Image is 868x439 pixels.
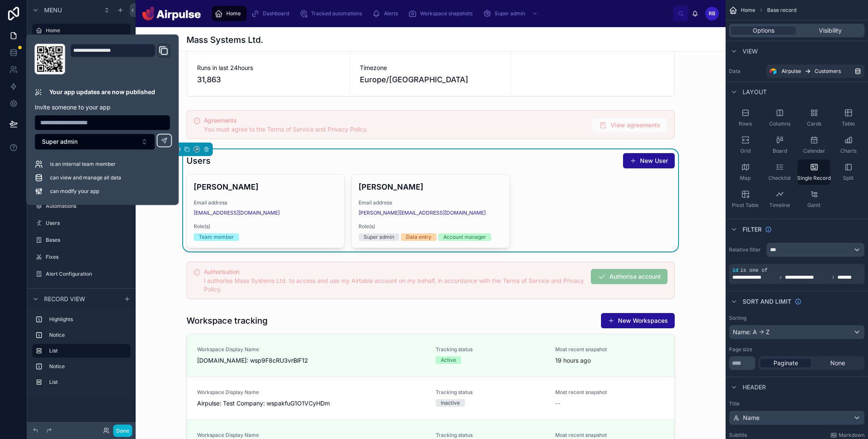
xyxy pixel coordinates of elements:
[226,10,241,17] span: Home
[50,161,116,168] span: is an internal team member
[480,6,542,21] a: Super admin
[46,27,125,34] label: Home
[370,6,404,21] a: Alerts
[732,202,759,209] span: Pivot Table
[830,359,845,367] span: None
[740,148,751,154] span: Grid
[739,120,752,127] span: Rows
[49,316,127,323] label: Highlights
[384,10,398,17] span: Alerts
[782,68,801,75] span: Airpulse
[740,175,751,182] span: Map
[49,347,124,354] label: List
[763,187,796,212] button: Timeline
[798,159,830,185] button: Single Record
[732,268,738,274] span: id
[832,105,865,131] button: Table
[773,148,787,154] span: Board
[46,271,129,277] label: Alert Configuration
[729,105,762,131] button: Rows
[763,132,796,158] button: Board
[50,174,121,181] span: can view and manage all data
[212,6,247,21] a: Home
[27,309,136,397] div: scrollable content
[815,68,841,75] span: Customers
[495,10,525,17] span: Super admin
[729,325,864,339] div: Name: A -> Z
[208,4,673,23] div: scrollable content
[142,7,201,20] img: App logo
[70,44,170,74] div: Domain and Custom Link
[769,120,790,127] span: Columns
[49,332,127,338] label: Notice
[769,202,790,209] span: Timeline
[46,203,129,210] label: Automations
[770,68,776,75] img: Airtable Logo
[807,202,821,209] span: Gantt
[46,237,129,243] label: Bases
[32,233,131,247] a: Bases
[743,383,766,391] span: Header
[773,359,798,367] span: Paginate
[766,64,865,78] a: AirpulseCustomers
[729,411,865,425] button: Name
[763,105,796,131] button: Columns
[32,24,131,37] a: Home
[729,400,865,407] label: Title
[763,159,796,185] button: Checklist
[832,159,865,185] button: Split
[35,103,170,112] p: Invite someone to your app
[44,6,62,14] span: Menu
[44,295,85,303] span: Record view
[729,315,746,322] label: Sorting
[743,414,759,422] span: Name
[819,26,842,35] span: Visibility
[32,216,131,230] a: Users
[32,267,131,281] a: Alert Configuration
[840,148,857,154] span: Charts
[32,199,131,213] a: Automations
[740,268,768,274] span: is one of
[843,175,854,182] span: Split
[729,159,762,185] button: Map
[49,379,127,386] label: List
[797,175,831,182] span: Single Record
[311,10,362,17] span: Tracked automations
[842,120,855,127] span: Table
[709,10,715,17] span: RB
[729,68,763,75] label: Data
[186,34,263,46] h1: Mass Systems Ltd.
[753,26,774,35] span: Options
[729,246,763,253] label: Relative filter
[729,346,752,353] label: Page size
[729,187,762,212] button: Pivot Table
[807,120,821,127] span: Cards
[420,10,473,17] span: Workspace snapshots
[297,6,368,21] a: Tracked automations
[798,105,830,131] button: Cards
[743,225,762,234] span: Filter
[741,7,755,14] span: Home
[798,187,830,212] button: Gantt
[42,137,78,146] span: Super admin
[35,134,155,150] button: Select Button
[113,425,132,437] button: Done
[743,297,791,306] span: Sort And Limit
[263,10,289,17] span: Dashboard
[743,47,758,56] span: View
[32,250,131,264] a: Fixes
[832,132,865,158] button: Charts
[803,148,825,154] span: Calendar
[743,88,767,96] span: Layout
[729,132,762,158] button: Grid
[46,254,129,260] label: Fixes
[50,188,99,195] span: can modify your app
[767,7,796,14] span: Base record
[406,6,479,21] a: Workspace snapshots
[46,220,129,226] label: Users
[49,88,155,96] p: Your app updates are now published
[729,325,865,339] button: Name: A -> Z
[768,175,791,182] span: Checklist
[49,363,127,370] label: Notice
[798,132,830,158] button: Calendar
